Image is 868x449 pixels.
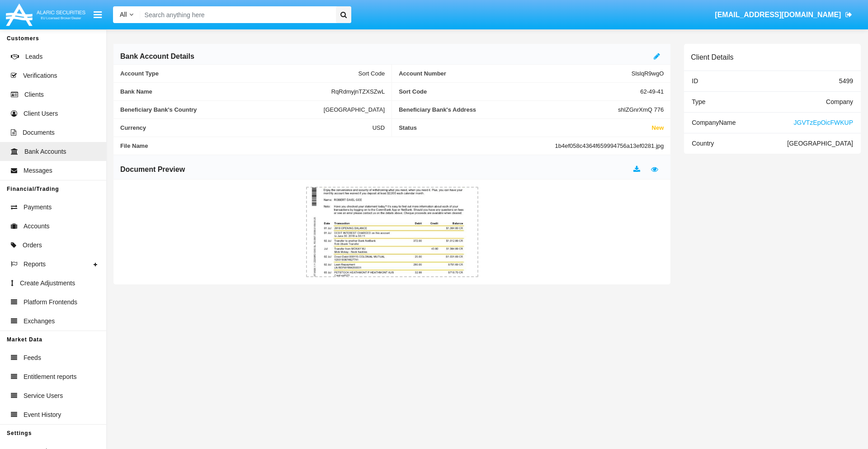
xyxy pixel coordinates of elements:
span: File Name [120,142,555,149]
span: Service Users [24,391,63,401]
span: New [652,124,664,131]
span: Account Type [120,70,359,77]
span: Accounts [24,222,50,231]
span: RqRdmyjnTZXSZwL [331,88,385,95]
span: Leads [25,52,42,61]
span: shlZGnrXmQ 776 [618,106,664,113]
span: Payments [24,203,52,212]
a: All [113,10,140,19]
span: Verifications [23,71,57,80]
span: All [120,11,127,18]
span: Company [826,98,853,105]
span: Create Adjustments [20,279,75,288]
span: Clients [24,90,44,99]
span: [EMAIL_ADDRESS][DOMAIN_NAME] [715,11,841,19]
span: Status [399,124,651,131]
span: Beneficiary Bank's Address [399,106,618,113]
h6: Bank Account Details [120,52,194,61]
span: Event History [24,410,61,420]
span: Bank Name [120,88,331,95]
span: SlslqR9wgO [632,70,664,77]
span: Currency [120,124,373,131]
span: USD [373,124,385,131]
span: Type [692,98,705,105]
span: 1b4ef058c4364f659994756a13ef0281.jpg [555,142,664,149]
span: Exchanges [24,317,55,326]
span: Reports [24,260,46,269]
span: Sort Code [399,88,640,95]
span: Entitlement reports [24,372,77,382]
span: Feeds [24,353,41,363]
span: Sort Code [359,70,385,77]
span: 5499 [839,77,853,85]
span: Orders [23,241,42,250]
span: Country [692,140,714,147]
span: Platform Frontends [24,298,77,307]
span: 62-49-41 [640,88,664,95]
span: Company Name [692,119,736,126]
span: [GEOGRAPHIC_DATA] [324,106,385,113]
span: Client Users [24,109,58,118]
span: Bank Accounts [24,147,66,156]
span: JGVTzEpOicFWKUP [794,119,853,126]
h6: Client Details [691,53,733,61]
h6: Document Preview [120,165,185,175]
span: Messages [24,166,52,175]
span: Account Number [399,70,632,77]
span: Documents [23,128,55,137]
span: [GEOGRAPHIC_DATA] [787,140,853,147]
img: Logo image [5,1,87,28]
a: [EMAIL_ADDRESS][DOMAIN_NAME] [711,2,857,28]
input: Search [140,6,333,23]
span: Beneficiary Bank's Country [120,106,324,113]
span: ID [692,77,698,85]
